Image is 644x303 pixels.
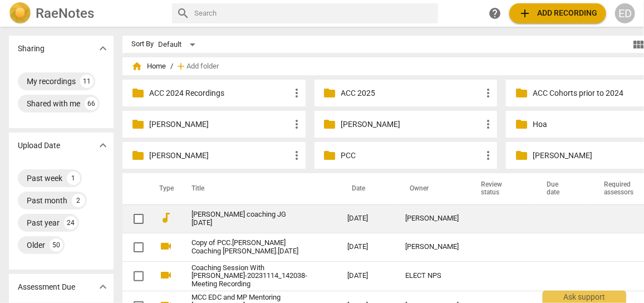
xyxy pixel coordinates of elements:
[149,87,290,99] p: ACC 2024 Recordings
[85,97,98,110] div: 66
[485,3,505,23] a: Help
[323,118,337,131] span: folder
[95,137,111,154] button: Show more
[396,173,468,204] th: Owner
[131,86,145,100] span: folder
[178,173,338,204] th: Title
[290,118,303,131] span: more_vert
[170,62,173,71] span: /
[9,2,163,25] a: LogoRaeNotes
[518,7,532,20] span: add
[95,278,111,295] button: Show more
[159,240,173,253] span: videocam
[290,86,303,100] span: more_vert
[18,281,75,293] p: Assessment Due
[176,7,190,20] span: search
[131,118,145,131] span: folder
[27,76,76,87] div: My recordings
[80,75,94,88] div: 11
[96,280,110,294] span: expand_more
[323,149,337,162] span: folder
[18,140,60,151] p: Upload Date
[338,261,396,291] td: [DATE]
[150,173,178,204] th: Type
[131,61,166,72] span: Home
[27,195,67,206] div: Past month
[515,86,528,100] span: folder
[72,194,85,207] div: 2
[405,243,459,251] div: [PERSON_NAME]
[27,173,62,184] div: Past week
[95,40,111,57] button: Show more
[36,6,94,21] h2: RaeNotes
[159,268,173,282] span: videocam
[149,150,290,162] p: Matt MCC
[191,211,307,227] a: [PERSON_NAME] coaching JG [DATE]
[191,239,307,256] a: Copy of PCC.[PERSON_NAME] Coaching [PERSON_NAME].[DATE]
[186,62,219,71] span: Add folder
[159,211,173,224] span: audiotrack
[175,61,186,72] span: add
[290,149,303,162] span: more_vert
[131,149,145,162] span: folder
[405,272,459,280] div: ELECT NPS
[481,149,495,162] span: more_vert
[341,150,482,162] p: PCC
[131,61,142,72] span: home
[131,40,154,48] div: Sort By
[18,43,45,55] p: Sharing
[323,86,337,100] span: folder
[191,264,307,289] a: Coaching Session With [PERSON_NAME]-20231114_142038-Meeting Recording
[338,233,396,261] td: [DATE]
[338,204,396,233] td: [DATE]
[481,86,495,100] span: more_vert
[615,3,635,23] button: ED
[341,119,482,130] p: Heather
[96,139,110,152] span: expand_more
[158,36,199,53] div: Default
[341,87,482,99] p: ACC 2025
[515,118,528,131] span: folder
[488,7,502,20] span: help
[509,3,606,23] button: Upload
[64,216,77,229] div: 24
[518,7,597,20] span: Add recording
[543,291,626,303] div: Ask support
[50,238,63,252] div: 50
[67,172,80,185] div: 1
[481,118,495,131] span: more_vert
[468,173,533,204] th: Review status
[27,240,45,251] div: Older
[533,173,591,204] th: Due date
[194,4,434,22] input: Search
[9,2,31,25] img: Logo
[515,149,528,162] span: folder
[405,214,459,223] div: [PERSON_NAME]
[27,217,60,228] div: Past year
[149,119,290,130] p: Elyse
[96,42,110,55] span: expand_more
[338,173,396,204] th: Date
[27,98,80,109] div: Shared with me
